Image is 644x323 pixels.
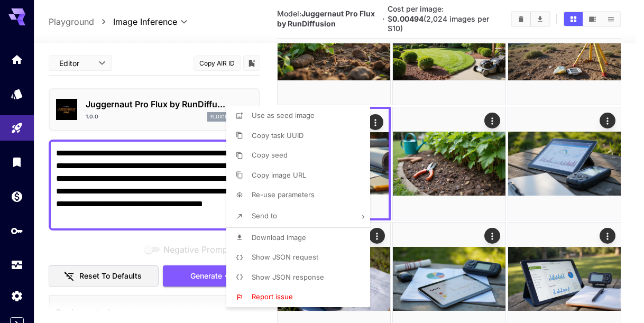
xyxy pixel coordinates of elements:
[17,17,25,25] img: logo_orange.svg
[252,190,315,199] span: Re-use parameters
[30,17,52,25] div: v 4.0.25
[252,151,288,159] span: Copy seed
[27,27,75,36] div: Domain: [URL]
[252,131,303,140] span: Copy task UUID
[17,27,25,36] img: website_grey.svg
[252,273,324,281] span: Show JSON response
[252,111,315,119] span: Use as seed image
[29,61,37,70] img: tab_domain_overview_orange.svg
[40,62,95,69] div: Domain Overview
[252,171,306,179] span: Copy image URL
[252,233,306,242] span: Download Image
[252,253,318,261] span: Show JSON request
[105,61,114,70] img: tab_keywords_by_traffic_grey.svg
[252,292,293,301] span: Report issue
[252,211,277,220] span: Send to
[117,62,178,69] div: Keywords by Traffic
